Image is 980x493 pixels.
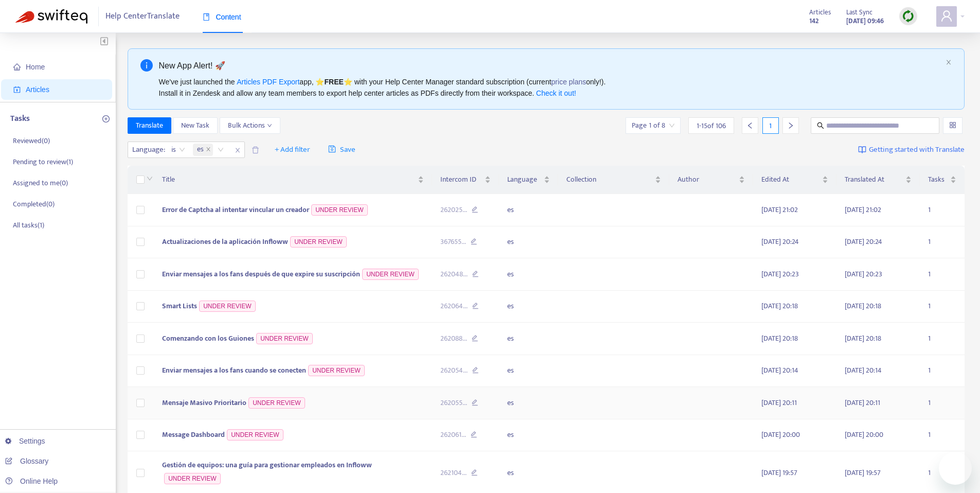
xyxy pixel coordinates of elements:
[845,467,881,479] span: [DATE] 19:57
[162,459,372,471] span: Gestión de equipos: una guía para gestionar empleados en Infloww
[845,236,882,248] span: [DATE] 20:24
[162,332,254,344] span: Comenzando con los Guiones
[324,78,343,86] b: FREE
[499,387,558,419] td: es
[753,166,836,194] th: Edited At
[181,120,209,131] span: New Task
[128,117,171,134] button: Translate
[809,7,831,18] span: Articles
[440,269,468,280] span: 262048 ...
[13,199,55,209] p: Completed ( 0 )
[206,147,211,153] span: close
[761,397,797,409] span: [DATE] 20:11
[920,387,965,419] td: 1
[311,204,367,216] span: UNDER REVIEW
[440,204,467,216] span: 262025 ...
[499,258,558,291] td: es
[499,194,558,226] td: es
[440,397,467,409] span: 262055 ...
[248,397,305,409] span: UNDER REVIEW
[940,10,953,22] span: user
[551,78,586,86] a: price plans
[362,269,418,280] span: UNDER REVIEW
[197,144,204,156] span: es
[154,166,432,194] th: Title
[845,397,880,409] span: [DATE] 20:11
[440,301,468,312] span: 262064 ...
[13,220,44,231] p: All tasks ( 1 )
[902,10,915,23] img: sync.dc5367851b00ba804db3.png
[762,117,779,134] div: 1
[5,457,48,465] a: Glossary
[920,419,965,452] td: 1
[761,467,797,479] span: [DATE] 19:57
[920,226,965,259] td: 1
[845,429,883,441] span: [DATE] 20:00
[308,365,364,376] span: UNDER REVIEW
[669,166,753,194] th: Author
[102,115,110,122] span: plus-circle
[15,9,87,24] img: Swifteq
[928,174,948,185] span: Tasks
[846,15,884,27] strong: [DATE] 09:46
[920,323,965,355] td: 1
[13,178,68,188] p: Assigned to me ( 0 )
[5,437,45,445] a: Settings
[536,89,576,97] a: Check it out!
[440,429,466,441] span: 262061 ...
[171,142,185,157] span: is
[920,194,965,226] td: 1
[566,174,653,185] span: Collection
[173,117,218,134] button: New Task
[697,120,726,131] span: 1 - 15 of 106
[499,419,558,452] td: es
[13,135,50,146] p: Reviewed ( 0 )
[267,142,318,158] button: + Add filter
[237,78,299,86] a: Articles PDF Export
[845,332,881,344] span: [DATE] 20:18
[162,364,306,376] span: Enviar mensajes a los fans cuando se conecten
[761,364,798,376] span: [DATE] 20:14
[836,166,920,194] th: Translated At
[159,59,942,72] div: New App Alert! 🚀
[817,122,824,129] span: search
[678,174,736,185] span: Author
[13,63,21,71] span: home
[199,301,255,312] span: UNDER REVIEW
[320,142,363,158] button: saveSave
[164,473,220,484] span: UNDER REVIEW
[5,477,58,485] a: Online Help
[761,174,820,185] span: Edited At
[558,166,669,194] th: Collection
[140,59,153,72] span: info-circle
[845,364,882,376] span: [DATE] 20:14
[858,146,866,154] img: image-link
[228,120,272,131] span: Bulk Actions
[809,15,818,27] strong: 142
[10,113,30,125] p: Tasks
[147,175,153,182] span: down
[432,166,499,194] th: Intercom ID
[193,144,213,156] span: es
[13,86,21,93] span: account-book
[128,142,167,157] span: Language :
[13,156,73,167] p: Pending to review ( 1 )
[162,174,416,185] span: Title
[203,13,210,21] span: book
[440,467,467,479] span: 262104 ...
[761,236,799,248] span: [DATE] 20:24
[162,397,246,409] span: Mensaje Masivo Prioritario
[105,7,180,26] span: Help Center Translate
[507,174,542,185] span: Language
[162,204,309,216] span: Error de Captcha al intentar vincular un creador
[440,236,466,248] span: 367655 ...
[761,300,798,312] span: [DATE] 20:18
[761,429,800,441] span: [DATE] 20:00
[252,146,259,154] span: delete
[845,268,882,280] span: [DATE] 20:23
[946,59,952,66] button: close
[26,63,45,71] span: Home
[746,122,754,129] span: left
[920,355,965,388] td: 1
